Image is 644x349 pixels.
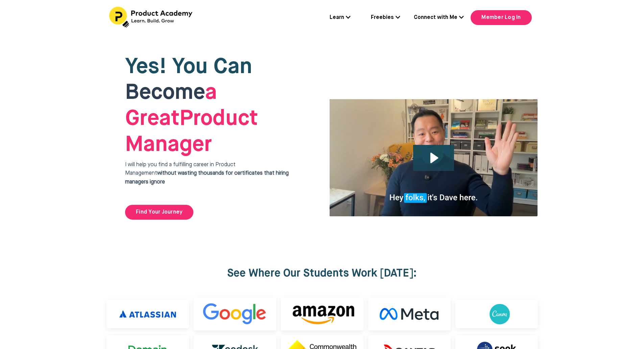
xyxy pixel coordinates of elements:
[125,82,205,104] span: Become
[125,171,289,185] strong: without wasting thousands for certificates that hiring managers ignore
[109,7,194,28] img: Header Logo
[371,14,400,22] a: Freebies
[125,56,252,78] span: Yes! You Can
[125,162,289,185] span: I will help you find a fulfilling career in Product Management
[414,14,464,22] a: Connect with Me
[125,82,258,156] span: Product Manager
[227,268,417,279] strong: See Where Our Students Work [DATE]:
[471,10,531,25] a: Member Log In
[125,82,217,130] strong: a Great
[413,145,454,171] button: Play Video: file-uploads/sites/127338/video/4ffeae-3e1-a2cd-5ad6-eac528a42_Why_I_built_product_ac...
[330,14,351,22] a: Learn
[125,205,193,220] a: Find Your Journey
